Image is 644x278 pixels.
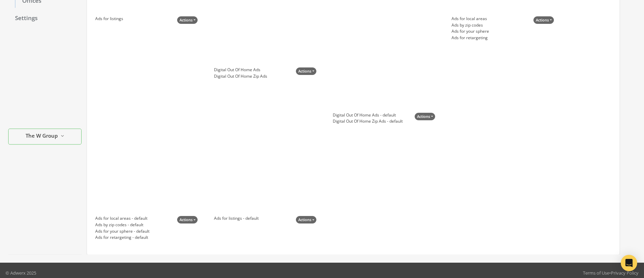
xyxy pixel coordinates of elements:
button: Actions [177,16,198,24]
div: • [583,269,639,276]
small: Digital Out Of Home Zip Ads [214,73,267,80]
small: Ads for retargeting [452,35,489,41]
div: Open Intercom Messenger [621,255,637,271]
small: Ads by zip codes [452,22,489,29]
small: Ads for your sphere - default [95,228,149,235]
a: Terms of Use [583,270,609,276]
small: Ads for retargeting - default [95,234,149,241]
small: Digital Out Of Home Ads [214,67,267,73]
span: The W Group [26,132,58,140]
p: © Adwerx 2025 [5,269,36,276]
button: Actions [415,113,435,121]
button: Actions [296,216,316,224]
button: Actions [296,67,316,75]
a: Privacy Policy [611,270,639,276]
small: Ads by zip codes - default [95,222,149,228]
button: Actions [533,16,554,24]
button: Actions [177,216,198,224]
small: Ads for local areas - default [95,215,149,222]
a: Settings [8,11,82,26]
small: Ads for local areas [452,16,489,22]
small: Ads for your sphere [452,28,489,35]
small: Ads for listings - default [214,215,259,222]
small: Ads for listings [95,16,123,22]
button: The W Group [8,128,82,144]
small: Digital Out Of Home Ads - default [333,112,403,119]
small: Digital Out Of Home Zip Ads - default [333,118,403,125]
